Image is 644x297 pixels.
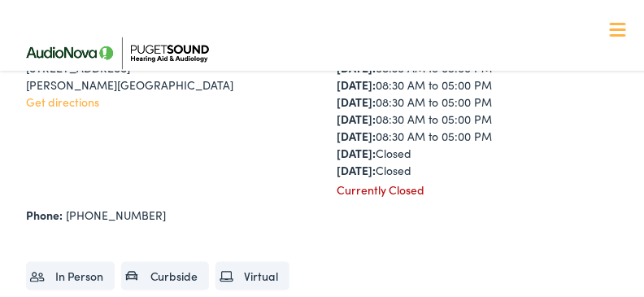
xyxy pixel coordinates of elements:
[66,205,166,221] a: [PHONE_NUMBER]
[337,143,376,159] strong: [DATE]:
[215,260,289,289] li: Virtual
[25,65,637,99] a: What We Offer
[26,92,99,108] a: Get directions
[337,58,624,177] div: 08:30 AM to 05:00 PM 08:30 AM to 05:00 PM 08:30 AM to 05:00 PM 08:30 AM to 05:00 PM 08:30 AM to 0...
[337,126,376,142] strong: [DATE]:
[337,109,376,125] strong: [DATE]:
[337,58,376,74] strong: [DATE]:
[337,180,624,197] div: Currently Closed
[26,260,115,289] li: In Person
[337,75,376,91] strong: [DATE]:
[121,260,209,289] li: Curbside
[337,160,376,177] strong: [DATE]:
[26,205,63,221] strong: Phone:
[337,92,376,108] strong: [DATE]:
